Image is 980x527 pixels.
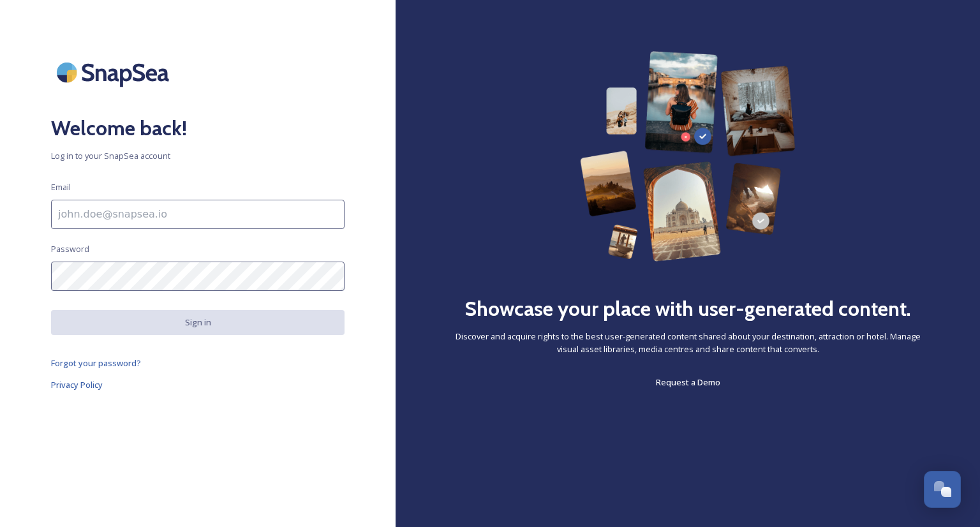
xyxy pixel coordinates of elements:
span: Request a Demo [656,376,720,388]
input: john.doe@snapsea.io [51,200,345,229]
span: Forgot your password? [51,357,141,369]
h2: Showcase your place with user-generated content. [464,293,911,324]
a: Request a Demo [656,375,720,390]
span: Email [51,181,71,193]
button: Open Chat [924,471,961,508]
img: 63b42ca75bacad526042e722_Group%20154-p-800.png [580,51,795,262]
span: Password [51,243,89,255]
a: Privacy Policy [51,377,345,392]
span: Privacy Policy [51,379,103,390]
span: Log in to your SnapSea account [51,150,345,162]
img: SnapSea Logo [51,51,179,94]
span: Discover and acquire rights to the best user-generated content shared about your destination, att... [447,330,929,355]
button: Sign in [51,310,345,335]
a: Forgot your password? [51,355,345,371]
h2: Welcome back! [51,113,345,144]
